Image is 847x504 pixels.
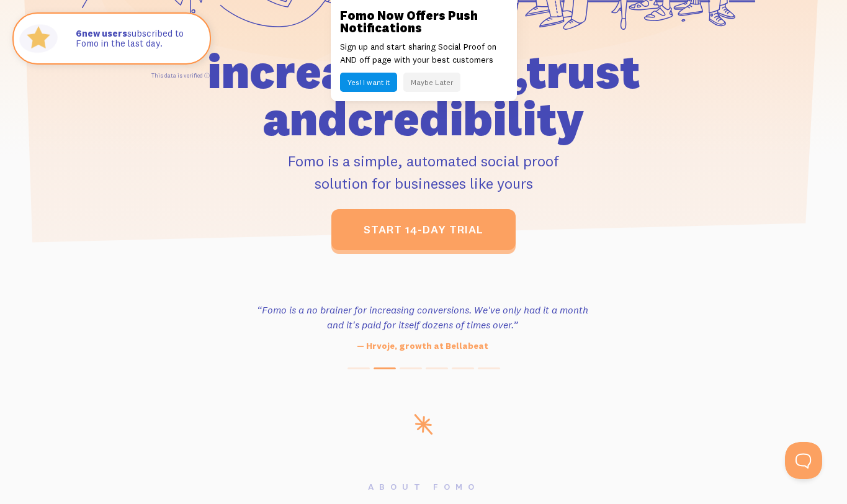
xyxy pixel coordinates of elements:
[340,40,508,66] p: Sign up and start sharing Social Proof on AND off page with your best customers
[256,340,589,353] p: — Hrvoje, growth at Bellabeat
[140,150,707,194] p: Fomo is a simple, automated social proof solution for businesses like yours
[340,73,397,92] button: Yes! I want it
[76,27,127,39] strong: new users
[785,442,822,479] iframe: Help Scout Beacon - Open
[76,29,197,49] p: subscribed to Fomo in the last day.
[331,209,516,250] a: start 14-day trial
[256,302,589,332] h3: “Fomo is a no brainer for increasing conversions. We've only had it a month and it's paid for its...
[76,29,82,39] span: 6
[403,73,460,92] button: Maybe Later
[151,72,210,79] a: This data is verified ⓘ
[16,16,61,61] img: Fomo
[140,48,707,142] h1: increase sales, trust and credibility
[78,482,770,491] h6: About Fomo
[340,9,508,34] h3: Fomo Now Offers Push Notifications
